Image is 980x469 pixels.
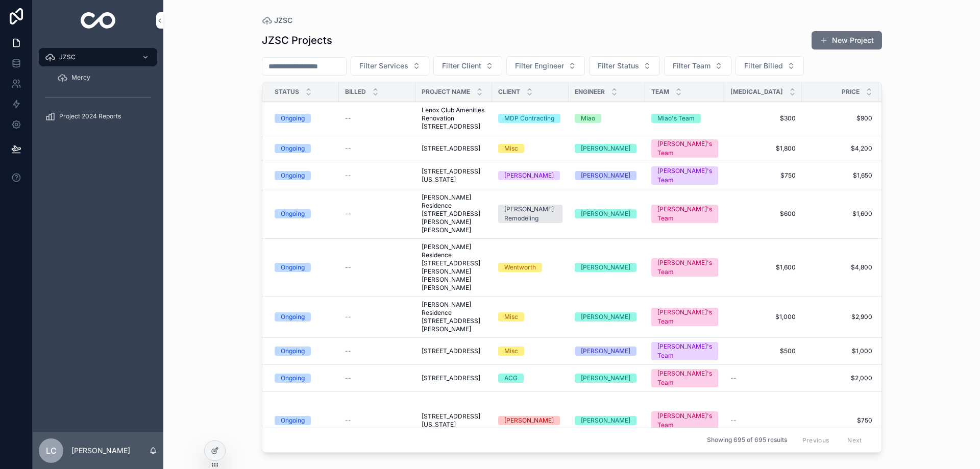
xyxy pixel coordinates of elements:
[581,209,630,218] div: [PERSON_NAME]
[422,193,486,234] a: [PERSON_NAME] Residence [STREET_ADDRESS][PERSON_NAME][PERSON_NAME]
[651,258,718,277] a: [PERSON_NAME]'s Team
[46,445,57,457] span: LC
[575,88,605,96] span: Engineer
[730,114,796,122] a: $300
[498,374,562,383] a: ACG
[581,114,595,123] div: Miao
[275,263,333,272] a: Ongoing
[808,263,872,271] a: $4,800
[730,347,796,355] a: $500
[345,114,351,122] span: --
[581,263,630,272] div: [PERSON_NAME]
[842,88,860,96] span: Price
[506,56,585,76] button: Select Button
[812,31,882,50] button: New Project
[589,56,660,76] button: Select Button
[345,313,409,321] a: --
[498,205,562,223] a: [PERSON_NAME] Remodeling
[498,312,562,322] a: Misc
[651,411,718,430] a: [PERSON_NAME]'s Team
[345,313,351,321] span: --
[730,313,796,321] a: $1,000
[275,114,333,123] a: Ongoing
[730,374,796,382] a: --
[275,88,299,96] span: Status
[657,166,712,185] div: [PERSON_NAME]'s Team
[422,167,486,184] a: [STREET_ADDRESS][US_STATE]
[575,374,639,383] a: [PERSON_NAME]
[575,171,639,180] a: [PERSON_NAME]
[736,56,804,76] button: Select Button
[808,347,872,355] a: $1,000
[281,114,305,123] div: Ongoing
[581,171,630,180] div: [PERSON_NAME]
[664,56,731,76] button: Select Button
[498,347,562,356] a: Misc
[39,48,157,66] a: JZSC
[71,73,90,82] span: Mercy
[71,446,130,456] p: [PERSON_NAME]
[575,144,639,153] a: [PERSON_NAME]
[808,171,872,180] span: $1,650
[581,374,630,383] div: [PERSON_NAME]
[345,171,351,180] span: --
[345,374,409,382] a: --
[575,416,639,425] a: [PERSON_NAME]
[498,144,562,153] a: Misc
[504,114,554,123] div: MDP Contracting
[33,41,163,139] div: scrollable content
[504,416,554,425] div: [PERSON_NAME]
[345,416,409,425] a: --
[281,144,305,153] div: Ongoing
[651,342,718,360] a: [PERSON_NAME]'s Team
[730,374,737,382] span: --
[730,263,796,271] a: $1,600
[651,166,718,185] a: [PERSON_NAME]'s Team
[808,114,872,122] span: $900
[808,313,872,321] a: $2,900
[345,144,351,153] span: --
[504,347,518,356] div: Misc
[81,12,116,29] img: App logo
[422,374,486,382] a: [STREET_ADDRESS]
[345,171,409,180] a: --
[422,106,486,131] span: Lenox Club Amenities Renovation [STREET_ADDRESS]
[651,205,718,223] a: [PERSON_NAME]'s Team
[345,88,366,96] span: Billed
[345,347,351,355] span: --
[575,312,639,322] a: [PERSON_NAME]
[808,374,872,382] span: $2,000
[808,210,872,218] a: $1,600
[651,88,669,96] span: Team
[730,88,783,96] span: [MEDICAL_DATA]
[351,56,429,76] button: Select Button
[422,144,486,153] a: [STREET_ADDRESS]
[581,144,630,153] div: [PERSON_NAME]
[657,369,712,387] div: [PERSON_NAME]'s Team
[730,144,796,153] a: $1,800
[59,53,76,61] span: JZSC
[422,347,480,355] span: [STREET_ADDRESS]
[808,144,872,153] span: $4,200
[345,263,351,271] span: --
[575,114,639,123] a: Miao
[275,416,333,425] a: Ongoing
[657,258,712,277] div: [PERSON_NAME]'s Team
[730,210,796,218] span: $600
[345,114,409,122] a: --
[808,416,872,425] a: $750
[575,347,639,356] a: [PERSON_NAME]
[504,144,518,153] div: Misc
[359,61,408,71] span: Filter Services
[422,412,486,429] span: [STREET_ADDRESS][US_STATE]
[274,15,292,26] span: JZSC
[281,171,305,180] div: Ongoing
[498,263,562,272] a: Wentworth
